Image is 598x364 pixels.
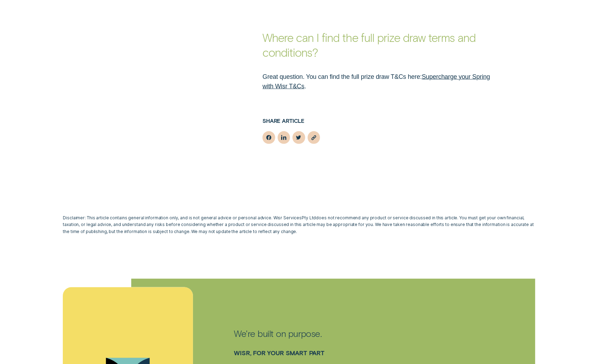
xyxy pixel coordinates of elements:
p: Disclaimer: This article contains general information only, and is not general advice or personal... [63,215,535,236]
strong: Where can I find the full prize draw terms and conditions? [262,31,476,59]
button: twitter [292,131,305,144]
h5: Share Article [262,117,495,131]
span: P T Y [302,215,308,220]
p: Great question. You can find the full prize draw T&Cs here: . [262,72,495,92]
button: Copy URL: https://wisr.com.au/broker-blog/supercharge-your-spring-with-wisr [308,131,320,144]
span: L T D [309,215,316,220]
button: linkedin [278,131,290,144]
a: Wisr, For your smart part [234,349,325,357]
span: Ltd [309,215,316,220]
span: Pty [302,215,308,220]
p: We're built on purpose. [234,328,432,339]
figcaption: Wisr , For your smart part [234,339,432,357]
button: facebook [262,131,275,144]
